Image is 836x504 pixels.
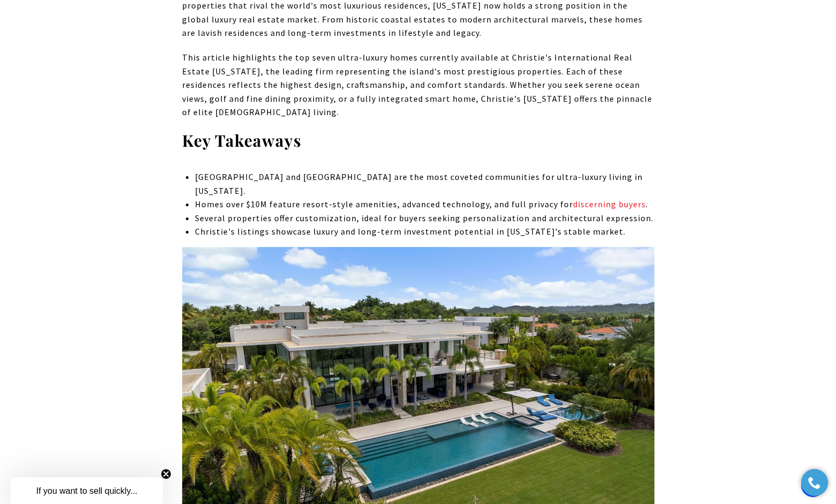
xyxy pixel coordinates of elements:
[195,170,654,198] li: [GEOGRAPHIC_DATA] and [GEOGRAPHIC_DATA] are the most coveted communities for ultra-luxury living ...
[36,486,137,495] span: If you want to sell quickly...
[195,212,654,225] li: Several properties offer customization, ideal for buyers seeking personalization and architectura...
[195,198,654,212] li: Homes over $10M feature resort-style amenities, advanced technology, and full privacy for .
[182,51,654,119] p: This article highlights the top seven ultra-luxury homes currently available at Christie's Intern...
[195,225,654,239] li: Christie's listings showcase luxury and long-term investment potential in [US_STATE]’s stable mar...
[11,477,163,504] div: If you want to sell quickly...Close teaser
[182,130,302,151] strong: Key Takeaways
[573,199,646,209] a: discerning buyers - open in a new tab
[161,469,171,479] button: Close teaser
